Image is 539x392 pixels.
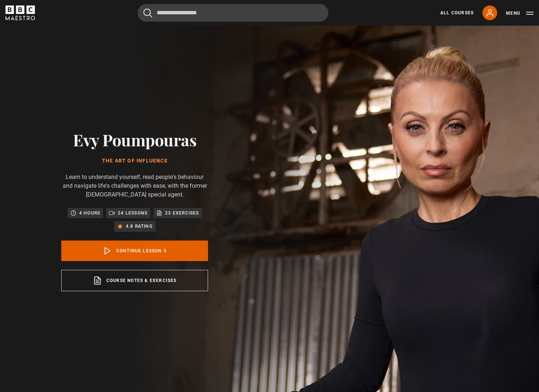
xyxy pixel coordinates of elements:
svg: BBC Maestro [6,6,35,20]
p: Learn to understand yourself, read people's behaviour and navigate life's challenges with ease, w... [61,173,208,199]
h2: Evy Poumpouras [61,130,208,149]
a: Continue lesson 5 [61,241,208,261]
p: 4 hours [79,209,100,217]
a: All Courses [440,10,474,16]
h1: The Art of Influence [61,158,208,164]
button: Submit the search query [143,8,152,18]
input: Search [138,4,328,22]
button: Toggle navigation [506,10,533,17]
p: 23 exercises [165,209,199,217]
a: Course notes & exercises [61,270,208,291]
p: 24 lessons [118,209,148,217]
p: 4.8 rating [126,223,153,230]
